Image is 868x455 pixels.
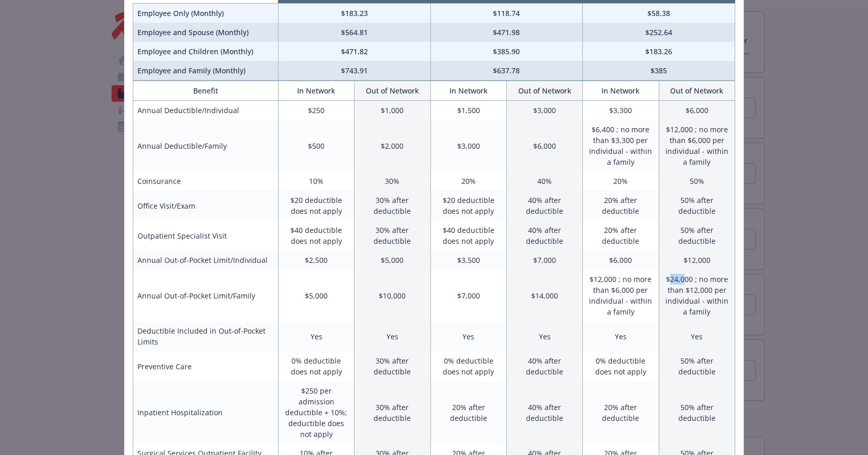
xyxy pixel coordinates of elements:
td: 30% [354,171,430,191]
td: $637.78 [430,61,583,81]
td: Yes [354,321,430,351]
th: Benefit [133,81,278,101]
td: 10% [278,171,354,191]
td: $1,000 [354,101,430,120]
td: 30% after deductible [354,351,430,381]
td: 20% [430,171,506,191]
td: Yes [430,321,506,351]
td: Yes [659,321,735,351]
td: 40% after deductible [506,191,582,221]
td: $183.23 [278,4,430,23]
td: $20 deductible does not apply [430,191,506,221]
td: $3,300 [583,101,659,120]
td: $743.91 [278,61,430,81]
td: Yes [583,321,659,351]
td: $24,000 ; no more than $12,000 per individual - within a family [659,270,735,321]
td: $118.74 [430,4,583,23]
td: $6,000 [659,101,735,120]
td: $14,000 [506,270,582,321]
td: 40% [506,171,582,191]
td: $385 [583,61,735,81]
td: $12,000 ; no more than $6,000 per individual - within a family [659,120,735,171]
td: Annual Deductible/Family [133,120,278,171]
td: $5,000 [278,270,354,321]
td: Annual Out-of-Pocket Limit/Family [133,270,278,321]
td: Annual Deductible/Individual [133,101,278,120]
td: $6,400 ; no more than $3,300 per individual - within a family [583,120,659,171]
td: 30% after deductible [354,221,430,250]
td: Deductible Included in Out-of-Pocket Limits [133,321,278,351]
td: 20% [583,171,659,191]
td: $40 deductible does not apply [278,221,354,250]
td: 50% after deductible [659,381,735,444]
td: $471.82 [278,42,430,61]
td: $471.98 [430,23,583,42]
td: $564.81 [278,23,430,42]
td: $385.90 [430,42,583,61]
td: $3,000 [430,120,506,171]
td: $7,000 [506,250,582,270]
th: Out of Network [659,81,735,101]
td: 20% after deductible [583,221,659,250]
td: 50% after deductible [659,351,735,381]
td: 0% deductible does not apply [278,351,354,381]
td: $58.38 [583,4,735,23]
td: 20% after deductible [430,381,506,444]
td: $2,000 [354,120,430,171]
td: Coinsurance [133,171,278,191]
td: 40% after deductible [506,221,582,250]
th: In Network [583,81,659,101]
td: $252.64 [583,23,735,42]
td: Employee and Family (Monthly) [133,61,278,81]
td: $40 deductible does not apply [430,221,506,250]
td: Preventive Care [133,351,278,381]
td: 40% after deductible [506,381,582,444]
th: In Network [430,81,506,101]
th: Out of Network [506,81,582,101]
td: $3,000 [506,101,582,120]
td: $3,500 [430,250,506,270]
td: $5,000 [354,250,430,270]
td: $7,000 [430,270,506,321]
td: $20 deductible does not apply [278,191,354,221]
td: $6,000 [583,250,659,270]
td: Employee and Spouse (Monthly) [133,23,278,42]
td: 0% deductible does not apply [430,351,506,381]
td: Inpatient Hospitalization [133,381,278,444]
td: $250 per admission deductible + 10%; deductible does not apply [278,381,354,444]
td: $10,000 [354,270,430,321]
th: In Network [278,81,354,101]
td: Outpatient Specialist Visit [133,221,278,250]
td: $2,500 [278,250,354,270]
td: 30% after deductible [354,191,430,221]
td: 20% after deductible [583,381,659,444]
td: $12,000 [659,250,735,270]
td: 50% after deductible [659,191,735,221]
td: $500 [278,120,354,171]
td: 20% after deductible [583,191,659,221]
td: 30% after deductible [354,381,430,444]
td: Yes [506,321,582,351]
td: Employee Only (Monthly) [133,4,278,23]
td: Yes [278,321,354,351]
td: $250 [278,101,354,120]
td: 50% after deductible [659,221,735,250]
td: $12,000 ; no more than $6,000 per individual - within a family [583,270,659,321]
td: 0% deductible does not apply [583,351,659,381]
td: $183.26 [583,42,735,61]
td: Annual Out-of-Pocket Limit/Individual [133,250,278,270]
td: Office Visit/Exam [133,191,278,221]
td: Employee and Children (Monthly) [133,42,278,61]
td: $1,500 [430,101,506,120]
td: 50% [659,171,735,191]
th: Out of Network [354,81,430,101]
td: $6,000 [506,120,582,171]
td: 40% after deductible [506,351,582,381]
